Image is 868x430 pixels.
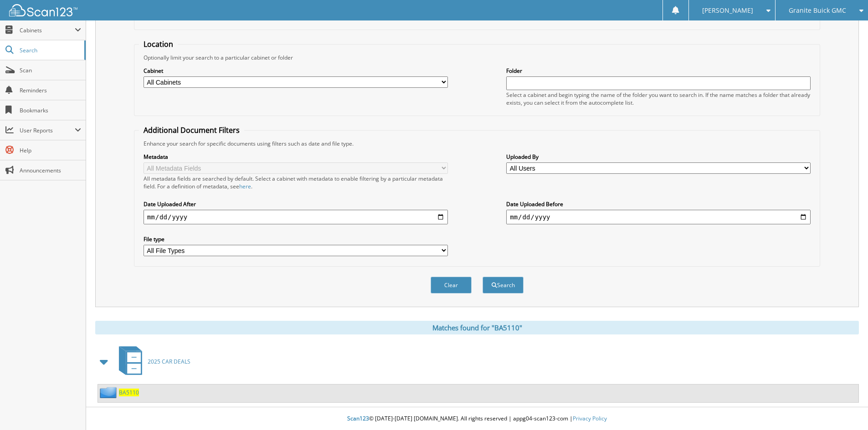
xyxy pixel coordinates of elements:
span: Reminders [20,86,81,94]
div: Matches found for "BA5110" [95,321,859,334]
div: Enhance your search for specific documents using filters such as date and file type. [139,140,815,147]
span: Help [20,147,81,154]
span: Announcements [20,167,81,174]
label: Cabinet [144,67,448,75]
div: © [DATE]-[DATE] [DOMAIN_NAME]. All rights reserved | appg04-scan123-com | [86,408,868,430]
label: Uploaded By [506,153,811,161]
span: Bookmarks [20,106,81,114]
span: 2025 CAR DEALS [148,358,190,365]
div: Optionally limit your search to a particular cabinet or folder [139,54,815,61]
span: Search [20,46,80,54]
label: Date Uploaded After [144,200,448,208]
a: here [239,182,251,190]
span: Scan123 [347,415,369,422]
input: end [506,210,811,224]
label: Metadata [144,153,448,161]
div: All metadata fields are searched by default. Select a cabinet with metadata to enable filtering b... [144,175,448,190]
span: Scan [20,66,81,74]
a: BA5110 [119,389,139,396]
legend: Location [139,39,178,49]
label: Folder [506,67,811,75]
iframe: Chat Widget [822,386,868,430]
label: File type [144,235,448,243]
button: Search [483,277,524,293]
label: Date Uploaded Before [506,200,811,208]
a: Privacy Policy [573,415,607,422]
input: start [144,210,448,224]
span: User Reports [20,126,75,134]
span: Granite Buick GMC [789,8,846,13]
span: Cabinets [20,26,75,34]
a: 2025 CAR DEALS [113,344,190,379]
img: scan123-logo-white.svg [9,4,77,16]
div: Select a cabinet and begin typing the name of the folder you want to search in. If the name match... [506,91,811,106]
button: Clear [431,277,472,293]
legend: Additional Document Filters [139,125,244,135]
img: folder2.png [100,387,119,398]
span: [PERSON_NAME] [702,8,753,13]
